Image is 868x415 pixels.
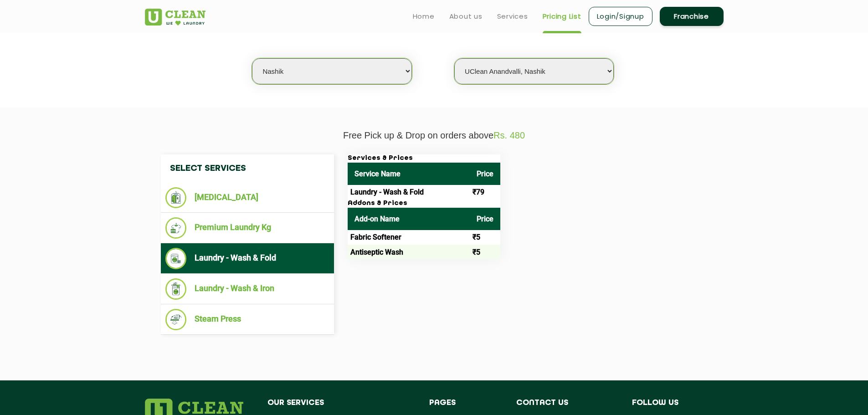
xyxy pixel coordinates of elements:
[165,309,187,330] img: Steam Press
[165,278,329,300] li: Laundry - Wash & Iron
[493,130,525,140] span: Rs. 480
[470,208,500,230] th: Price
[165,217,187,239] img: Premium Laundry Kg
[470,230,500,245] td: ₹5
[413,11,435,22] a: Home
[660,7,724,26] a: Franchise
[589,7,652,26] a: Login/Signup
[165,309,329,330] li: Steam Press
[165,248,329,269] li: Laundry - Wash & Fold
[145,130,724,141] p: Free Pick up & Drop on orders above
[543,11,581,22] a: Pricing List
[165,217,329,239] li: Premium Laundry Kg
[348,200,500,208] h3: Addons & Prices
[348,245,470,259] td: Antiseptic Wash
[348,185,470,200] td: Laundry - Wash & Fold
[145,9,205,26] img: UClean Laundry and Dry Cleaning
[165,187,329,208] li: [MEDICAL_DATA]
[470,163,500,185] th: Price
[348,208,470,230] th: Add-on Name
[165,187,187,208] img: Dry Cleaning
[348,230,470,245] td: Fabric Softener
[165,248,187,269] img: Laundry - Wash & Fold
[449,11,483,22] a: About us
[161,154,334,183] h4: Select Services
[348,154,500,163] h3: Services & Prices
[497,11,528,22] a: Services
[470,185,500,200] td: ₹79
[165,278,187,300] img: Laundry - Wash & Iron
[348,163,470,185] th: Service Name
[470,245,500,259] td: ₹5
